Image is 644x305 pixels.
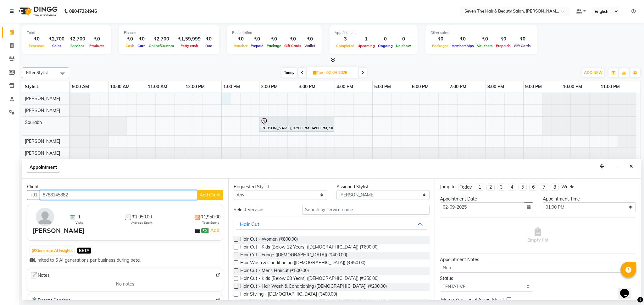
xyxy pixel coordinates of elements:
[440,202,524,212] input: yyyy-mm-dd
[529,184,537,191] li: 6
[543,196,636,202] div: Appointment Time
[25,96,60,101] span: [PERSON_NAME]
[376,44,394,48] span: Ongoing
[88,44,106,48] span: Products
[551,184,559,191] li: 8
[147,44,175,48] span: Online/Custom
[618,280,638,299] iframe: chat widget
[236,218,427,230] button: Hair Cut
[394,44,413,48] span: No show
[222,82,241,91] a: 1:00 PM
[524,82,543,91] a: 9:00 PM
[540,184,548,191] li: 7
[25,84,38,89] span: Stylist
[283,35,303,43] div: ₹0
[460,184,472,190] div: Today
[124,30,214,35] div: Finance
[312,70,325,75] span: Tue
[356,44,376,48] span: Upcoming
[108,82,131,91] a: 10:00 AM
[131,220,153,225] span: Average Spent
[430,35,450,43] div: ₹0
[232,35,249,43] div: ₹0
[450,44,475,48] span: Memberships
[184,82,206,91] a: 12:00 PM
[512,35,532,43] div: ₹0
[627,162,636,171] button: Close
[486,184,495,191] li: 2
[146,82,169,91] a: 11:00 AM
[410,82,430,91] a: 6:00 PM
[40,190,197,200] input: Search by Name/Mobile/Email/Code
[519,184,527,191] li: 5
[336,184,430,190] div: Assigned Stylist
[475,35,494,43] div: ₹0
[440,275,533,282] div: Status
[303,44,317,48] span: Wallet
[46,35,67,43] div: ₹2,700
[561,184,575,190] div: Weeks
[240,220,259,228] div: Hair Cut
[240,275,379,283] span: Hair Cut - Kids (Below 08 Years) ([DEMOGRAPHIC_DATA]) (₹350.00)
[335,35,356,43] div: 3
[240,236,298,244] span: Hair Cut - Women (₹800.00)
[240,291,337,299] span: Hair Styling - [DEMOGRAPHIC_DATA] (₹400.00)
[69,3,97,20] b: 08047224946
[67,35,88,43] div: ₹2,700
[197,190,223,200] button: Add Client
[561,82,584,91] a: 10:00 PM
[27,44,46,48] span: Expenses
[325,68,356,78] input: 2025-09-02
[202,220,219,225] span: Total Spent
[124,35,136,43] div: ₹0
[78,214,80,220] span: 1
[203,35,214,43] div: ₹0
[232,44,249,48] span: Voucher
[36,208,54,226] img: avatar
[116,281,134,287] span: No notes
[494,35,512,43] div: ₹0
[260,118,334,131] div: [PERSON_NAME], 02:00 PM-04:00 PM, SKP IGORA ROYALE Upto Neck
[283,44,303,48] span: Gift Cards
[430,30,532,35] div: Other sales
[232,30,317,35] div: Redemption
[394,35,413,43] div: 0
[599,82,621,91] a: 11:00 PM
[88,35,106,43] div: ₹0
[476,184,484,191] li: 1
[25,150,60,156] span: [PERSON_NAME]
[441,297,504,304] span: Merge Services of Same Stylist
[259,82,279,91] a: 2:00 PM
[302,205,430,215] input: Search by service name
[335,30,413,35] div: Appointment
[494,44,512,48] span: Prepaids
[373,82,392,91] a: 5:00 PM
[201,228,208,233] span: ₹0
[240,244,379,252] span: Hair Cut - Kids (Below 12 Years) ([DEMOGRAPHIC_DATA]) (₹600.00)
[240,267,309,275] span: Hair Cut - Mens Haircut (₹500.00)
[450,35,475,43] div: ₹0
[147,35,175,43] div: ₹2,700
[200,192,221,198] span: Add Client
[30,297,70,304] span: Recent Services
[208,227,220,234] span: |
[25,120,42,125] span: Saurabh
[430,44,450,48] span: Packages
[508,184,516,191] li: 4
[25,108,60,113] span: [PERSON_NAME]
[265,44,283,48] span: Package
[582,68,604,77] button: ADD NEW
[234,184,327,190] div: Requested Stylist
[448,82,468,91] a: 7:00 PM
[249,35,265,43] div: ₹0
[303,35,317,43] div: ₹0
[209,227,220,234] a: Add
[27,30,106,35] div: Total
[27,162,59,173] span: Appointment
[440,196,533,202] div: Appointment Date
[136,35,147,43] div: ₹0
[240,283,387,291] span: Hair Cut - Hair Wash & Conditioning ([DEMOGRAPHIC_DATA]) (₹200.00)
[51,44,63,48] span: Sales
[486,82,506,91] a: 8:00 PM
[30,271,50,280] span: Notes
